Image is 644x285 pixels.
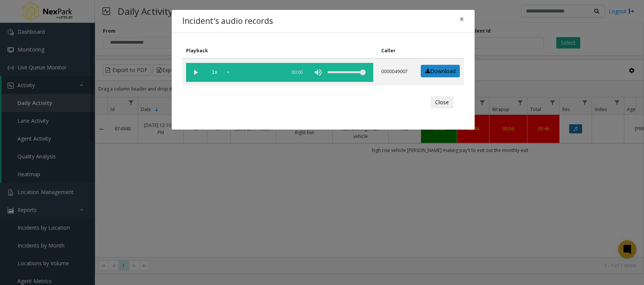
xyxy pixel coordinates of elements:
p: 0000049007 [381,68,410,75]
span: playback speed button [205,63,224,82]
span: × [459,14,464,24]
div: volume level [328,63,366,82]
a: Download [421,65,460,78]
div: scrub bar [228,63,282,82]
button: Close [454,10,469,28]
th: Playback [182,43,377,58]
h4: Incident's audio records [182,15,273,27]
button: Close [431,96,453,108]
th: Caller [377,43,414,58]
